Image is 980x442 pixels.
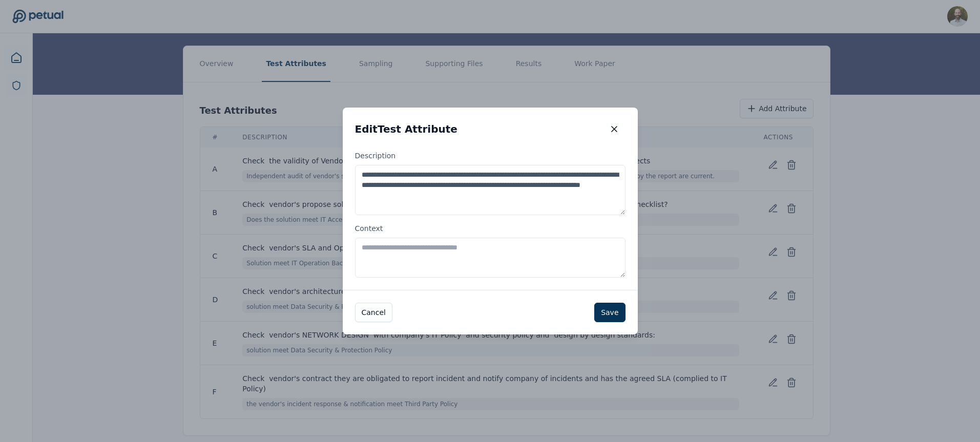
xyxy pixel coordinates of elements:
[355,238,625,278] textarea: Context
[355,303,392,322] button: Cancel
[355,223,625,278] label: Context
[594,303,625,322] button: Save
[355,165,625,215] textarea: Description
[355,122,457,136] h2: Edit Test Attribute
[355,151,625,215] label: Description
